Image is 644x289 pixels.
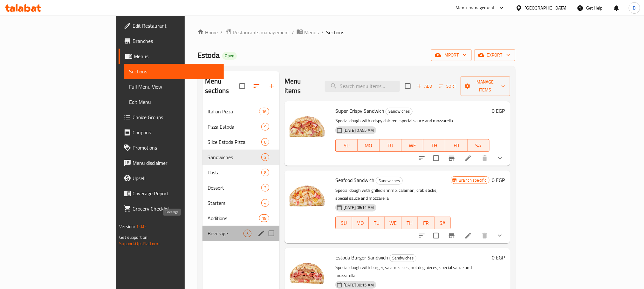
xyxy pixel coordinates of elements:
span: 3 [262,185,269,191]
button: Manage items [461,76,510,96]
span: 8 [262,139,269,145]
div: Open [222,52,237,60]
div: [GEOGRAPHIC_DATA] [525,4,567,11]
a: Menus [119,49,223,64]
div: items [259,214,269,222]
div: Sandwiches [389,254,416,262]
h2: Menu items [284,77,317,96]
button: sort-choices [414,228,429,243]
span: Select section [401,79,414,93]
span: Add [416,83,433,90]
span: 9 [262,124,269,130]
nav: breadcrumb [197,28,515,37]
button: TU [369,217,385,229]
span: Full Menu View [129,83,218,91]
div: Sandwiches [386,108,413,115]
button: Branch-specific-item [444,151,459,166]
div: items [261,184,269,192]
span: Get support on: [119,233,148,241]
span: SA [437,218,449,228]
a: Menu disclaimer [119,155,223,171]
img: Seafood Sandwich [290,176,330,216]
a: Menus [297,28,319,37]
a: Edit menu item [464,154,472,162]
span: SU [338,141,355,150]
span: Version: [119,222,135,231]
button: WE [401,139,423,152]
span: [DATE] 08:14 AM [341,205,376,211]
span: Additions [208,214,259,222]
span: WE [404,141,421,150]
a: Upsell [119,171,223,186]
div: Dessert3 [202,180,279,195]
span: Manage items [466,78,505,94]
span: [DATE] 08:15 AM [341,282,376,288]
a: Edit menu item [464,232,472,239]
a: Restaurants management [225,28,289,37]
button: WE [385,217,401,229]
span: Edit Restaurant [133,22,218,30]
span: 3 [244,231,251,237]
span: TU [371,218,383,228]
span: Branch specific [456,177,489,183]
button: SA [468,139,490,152]
span: Upsell [133,174,218,182]
button: FR [418,217,435,229]
span: import [436,51,467,59]
span: MO [360,141,377,150]
span: Sections [129,68,218,75]
div: items [261,199,269,207]
span: export [479,51,510,59]
button: Sort [437,81,458,91]
a: Sections [124,64,223,79]
button: export [474,49,515,61]
svg: Show Choices [496,232,504,239]
span: Dessert [208,184,261,192]
div: Pizza Estoda9 [202,119,279,134]
span: Select to update [429,229,443,242]
span: Sort [439,83,456,90]
span: Open [222,53,237,58]
button: delete [477,151,492,166]
span: WE [387,218,399,228]
button: Add section [264,78,279,94]
button: TU [380,139,401,152]
div: Menu-management [456,4,495,12]
p: Special dough with crispy chicken, special sauce and mozzarella [335,117,490,125]
button: MO [358,139,380,152]
span: TU [382,141,399,150]
p: Special dough with burger, salami slices, hot dog pieces, special sauce and mozzarella [335,264,490,279]
span: TH [404,218,415,228]
div: Beverage3edit [202,226,279,241]
button: FR [445,139,467,152]
button: Branch-specific-item [444,228,459,243]
span: TH [426,141,443,150]
h6: 0 EGP [492,253,505,262]
li: / [292,29,294,36]
span: Sandwiches [208,153,261,161]
span: Promotions [133,144,218,151]
button: Add [414,81,435,91]
span: Grocery Checklist [133,205,218,212]
span: [DATE] 07:55 AM [341,127,376,133]
a: Coupons [119,125,223,140]
span: Sort items [435,81,461,91]
span: 3 [262,154,269,160]
span: 18 [259,215,269,221]
div: Sandwiches [376,177,403,185]
span: Italian Pizza [208,108,259,115]
button: edit [257,229,266,238]
span: Slice Estoda Pizza [208,138,261,146]
div: items [243,230,251,237]
span: SU [338,218,350,228]
div: items [261,138,269,146]
a: Branches [119,33,223,49]
span: Pasta [208,169,261,176]
span: Select to update [429,151,443,165]
span: Add item [414,81,435,91]
span: Sandwiches [390,254,416,262]
div: Slice Estoda Pizza8 [202,134,279,150]
span: Sandwiches [386,108,412,115]
img: Super Crispy Sandwich [290,106,330,147]
button: delete [477,228,492,243]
